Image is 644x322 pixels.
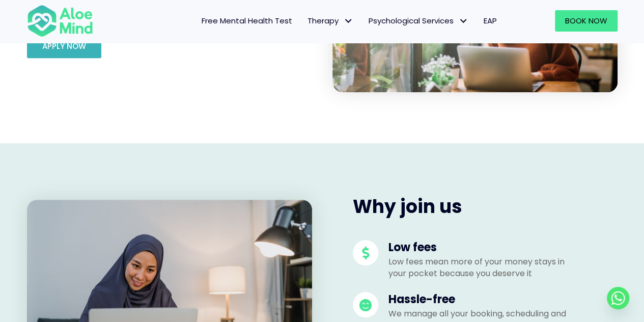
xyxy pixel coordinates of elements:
[388,292,577,308] h4: Hassle-free
[27,4,93,38] img: Aloe mind Logo
[341,14,356,29] span: Therapy: submenu
[369,15,468,26] span: Psychological Services
[607,287,629,309] a: Whatsapp
[388,256,577,279] p: Low fees mean more of your money stays in your pocket because you deserve it
[555,10,618,32] a: Book Now
[42,41,86,51] span: Apply Now
[194,10,300,32] a: Free Mental Health Test
[476,10,505,32] a: EAP
[300,10,361,32] a: TherapyTherapy: submenu
[456,14,471,29] span: Psychological Services: submenu
[307,15,353,26] span: Therapy
[202,15,292,26] span: Free Mental Health Test
[27,33,101,58] a: Apply Now
[353,194,462,220] span: Why join us
[106,10,505,32] nav: Menu
[388,240,577,256] h4: Low fees
[484,15,497,26] span: EAP
[361,10,476,32] a: Psychological ServicesPsychological Services: submenu
[565,15,607,26] span: Book Now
